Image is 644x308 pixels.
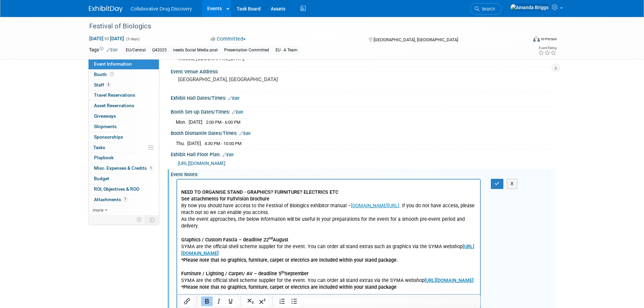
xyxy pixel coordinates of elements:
p: By now you should have access to the Festival of Biologics exhibitor manual – . If you do not hav... [4,9,300,240]
span: [DATE] [DATE] [89,35,124,42]
span: 5 [106,82,111,87]
span: Tasks [93,145,105,150]
span: Attachments [94,197,128,202]
span: 7 [123,197,128,202]
button: Committed [208,35,248,43]
li: [PERSON_NAME] will send the invoice with the agreed payment terms [31,247,300,254]
li: It is failry straight forward though as you need to submit the artwork on a PDF to their spec and... [31,281,300,288]
a: Playbook [89,153,159,163]
td: Tags [89,46,118,54]
button: Superscript [257,297,268,306]
a: Travel Reservations [89,90,159,100]
sup: th [51,118,55,122]
img: Format-Inperson.png [533,36,540,42]
span: Travel Reservations [94,92,135,98]
a: Misc. Expenses & Credits1 [89,163,159,173]
span: Budget [94,176,109,181]
span: Asset Reservations [94,103,134,108]
button: Subscript [245,297,256,306]
div: In-Person [541,37,557,42]
sup: nd [92,56,96,61]
button: Bold [201,297,213,306]
span: 4:30 PM - 10:00 PM [205,141,241,146]
div: Booth Set-up Dates/Times: [171,107,555,116]
span: Booth not reserved yet [109,72,115,77]
div: Presentation Committed [222,47,271,54]
a: Asset Reservations [89,101,159,111]
span: Booth [94,72,115,77]
b: Festival of Biologics 2025 [4,166,292,179]
span: to [103,36,110,41]
sup: th [104,91,108,95]
a: Edit [239,131,251,136]
pre: [GEOGRAPHIC_DATA], [GEOGRAPHIC_DATA] [178,76,324,82]
span: Misc. Expenses & Credits [94,165,153,171]
b: Furniture / Lighting / Carpet/ AV – deadline 5 September [4,91,132,97]
button: Italic [213,297,224,306]
span: Shipments [94,124,117,129]
td: [DATE] [189,118,202,125]
a: [EMAIL_ADDRESS][DOMAIN_NAME] [4,132,270,144]
li: We will introduce you to contact at the venue who deals with the branding [31,274,300,281]
b: See attachments for FullVision brochure [4,17,92,22]
button: Bullet list [288,297,300,306]
span: Playbook [94,155,114,160]
div: Festival of Biologics [87,20,517,32]
b: . [134,125,208,131]
a: Event Information [89,59,159,69]
b: Invoice: Contact Ewa --> done [18,241,82,246]
a: Sponsorships [89,132,159,142]
span: more [93,207,103,213]
b: NOTE: You just need to bring the actual poster along to the event. It is size A0 portrait. You wi... [4,186,291,199]
div: Event Format [487,35,557,45]
b: *Please note that no graphics, furniture, carpet or electrics are included within your stand pack... [4,78,221,84]
b: *Please note that no graphics, furniture, carpet or electrics are included within your stand package [4,105,219,111]
a: Booth [89,70,159,80]
b: Electrics – deadline 5 September [4,118,79,124]
div: EU/Central [124,47,148,54]
div: Exhibit Hall Floor Plan: [171,149,555,158]
span: 1 [148,166,153,171]
a: Edit [232,110,243,115]
span: ROI, Objectives & ROO [94,186,139,192]
button: Numbered list [277,297,288,306]
a: more [89,205,159,215]
a: Giveaways [89,111,159,121]
div: Exhibit Hall Dates/Times: [171,93,555,102]
button: X [507,179,518,189]
a: Shipments [89,122,159,132]
td: Mon. [176,118,189,125]
li: [PERSON_NAME] manages the agenda and will be in touch [31,301,300,308]
div: Event Rating [538,46,556,50]
td: [DATE] [187,140,201,147]
img: ExhibitDay [89,6,123,13]
b: Graphics / Custom Fascia – deadline 22 August [4,57,111,63]
img: Amanda Briggs [510,4,549,11]
div: Q42025 [150,47,169,54]
td: Toggle Event Tabs [145,215,159,224]
button: Underline [225,297,236,306]
span: Sponsorships [94,134,123,140]
a: ROI, Objectives & ROO [89,184,159,194]
span: [GEOGRAPHIC_DATA], [GEOGRAPHIC_DATA] [374,37,458,42]
div: needs Social Media post [171,47,220,54]
span: Collaborative Drug Discovery [131,6,192,11]
a: [URL][DOMAIN_NAME] [4,64,297,77]
a: Messe Congress Centre webshop [134,125,207,131]
span: Staff [94,82,111,88]
a: Edit [222,152,234,157]
b: Presentation: Contact [PERSON_NAME] [18,295,104,301]
td: Thu. [176,140,187,147]
span: Event Information [94,61,132,67]
td: Personalize Event Tab Strip [134,215,145,224]
li: 50% 30 days and 50% 90 days [31,254,300,261]
div: EU - A Team [273,47,300,54]
a: [URL][DOMAIN_NAME] [178,161,225,166]
a: Edit [106,48,118,52]
span: Search [479,6,495,11]
b: Entrance Banner: Contact [PERSON_NAME] / [PERSON_NAME] [18,268,154,274]
a: [URL][DOMAIN_NAME] [247,98,296,104]
span: (3 days) [125,37,140,41]
a: Search [470,3,501,15]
